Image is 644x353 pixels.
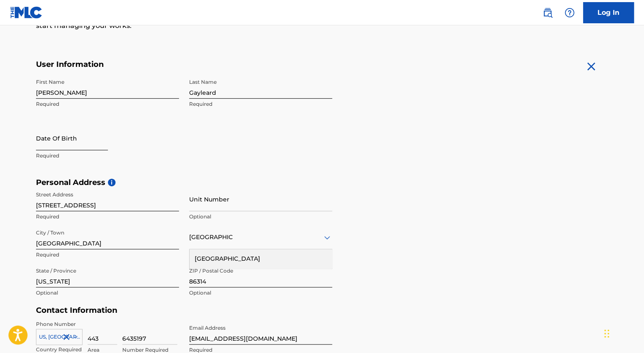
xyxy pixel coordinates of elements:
img: search [542,8,553,18]
a: Log In [583,2,634,23]
h5: Personal Address [36,178,608,188]
div: [GEOGRAPHIC_DATA] [190,249,332,268]
p: Optional [189,213,332,221]
span: i [108,179,116,186]
img: close [584,60,598,73]
p: Required [36,152,179,160]
div: Drag [604,321,609,346]
p: Required [36,251,179,259]
p: Optional [36,289,179,297]
a: Public Search [539,4,556,21]
p: Required [36,213,179,221]
img: MLC Logo [10,6,43,19]
div: Help [561,4,578,21]
img: help [564,8,575,18]
p: Optional [189,289,332,297]
iframe: Chat Widget [602,312,644,353]
h5: Contact Information [36,306,332,315]
h5: User Information [36,60,332,69]
p: Required [189,100,332,108]
p: Required [36,100,179,108]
